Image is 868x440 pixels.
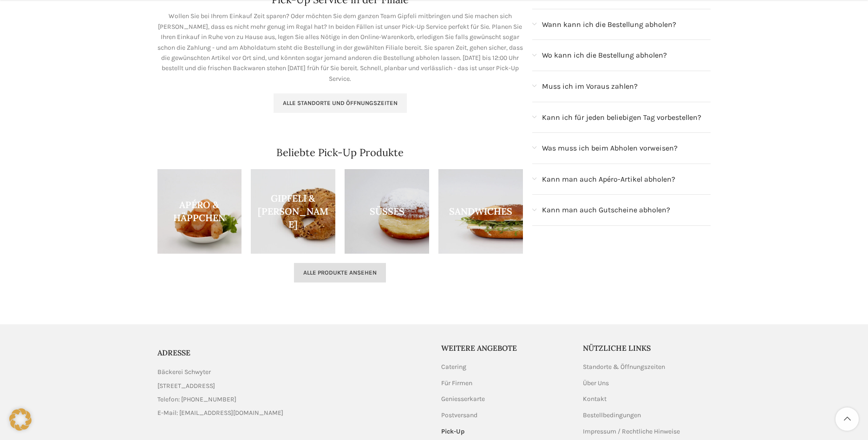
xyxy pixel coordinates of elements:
[835,407,859,431] a: Scroll to top button
[157,381,215,391] span: [STREET_ADDRESS]
[441,343,569,353] h5: Weitere Angebote
[583,394,607,404] a: Kontakt
[441,362,467,372] a: Catering
[441,427,465,436] a: Pick-Up
[542,49,667,61] span: Wo kann ich die Bestellung abholen?
[542,112,701,124] span: Kann ich für jeden beliebigen Tag vorbestellen?
[583,411,642,420] a: Bestellbedingungen
[438,169,523,254] a: Product category sandwiches
[441,411,478,420] a: Postversand
[542,19,676,31] span: Wann kann ich die Bestellung abholen?
[345,169,429,254] a: Product category sussgeback
[542,204,670,216] span: Kann man auch Gutscheine abholen?
[274,93,407,113] a: Alle Standorte und Öffnungszeiten
[583,362,666,372] a: Standorte & Öffnungszeiten
[157,11,523,84] p: Wollen Sie bei Ihrem Einkauf Zeit sparen? Oder möchten Sie dem ganzen Team Gipfeli mitbringen und...
[157,394,427,405] a: List item link
[583,379,610,388] a: Über Uns
[542,173,675,185] span: Kann man auch Apéro-Artikel abholen?
[276,145,404,160] h4: Beliebte Pick-Up Produkte
[294,263,386,282] a: Alle Produkte ansehen
[157,348,190,357] span: ADRESSE
[157,408,427,418] a: List item link
[583,343,711,353] h5: Nützliche Links
[157,367,211,377] span: Bäckerei Schwyter
[157,169,242,254] a: Product category apero-haeppchen
[542,80,638,92] span: Muss ich im Voraus zahlen?
[542,142,678,154] span: Was muss ich beim Abholen vorweisen?
[251,169,335,254] a: Product category brotli
[441,394,486,404] a: Geniesserkarte
[583,427,681,436] a: Impressum / Rechtliche Hinweise
[303,269,377,276] span: Alle Produkte ansehen
[441,379,473,388] a: Für Firmen
[283,99,398,107] span: Alle Standorte und Öffnungszeiten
